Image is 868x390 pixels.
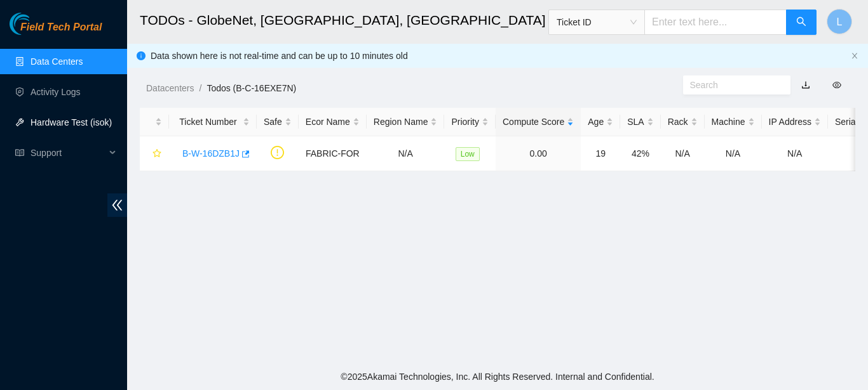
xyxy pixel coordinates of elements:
td: FABRIC-FOR [299,136,367,171]
span: star [153,149,161,159]
input: Search [690,78,774,92]
span: Ticket ID [557,13,637,32]
a: Activity Logs [31,87,81,97]
a: download [801,80,810,90]
span: read [15,148,24,157]
span: double-left [107,193,127,217]
td: N/A [705,136,762,171]
span: Low [456,147,480,161]
td: 19 [581,136,620,171]
td: N/A [661,136,705,171]
span: Field Tech Portal [20,22,102,34]
td: N/A [367,136,445,171]
a: Data Centers [31,56,83,67]
button: download [792,75,820,95]
a: Akamai TechnologiesField Tech Portal [10,23,102,39]
a: Datacenters [146,83,194,93]
span: search [796,16,806,29]
input: Enter text here... [644,10,787,35]
td: N/A [762,136,828,171]
button: star [147,143,162,164]
span: eye [832,81,841,89]
a: Todos (B-C-16EXE7N) [207,83,296,93]
span: L [837,14,843,30]
a: Hardware Test (isok) [31,117,112,127]
td: 0.00 [496,136,581,171]
button: L [827,9,852,34]
button: close [851,52,858,60]
span: Support [31,140,105,166]
td: 42% [620,136,660,171]
button: search [786,10,817,35]
a: B-W-16DZB1J [182,148,240,159]
span: exclamation-circle [271,146,284,159]
footer: © 2025 Akamai Technologies, Inc. All Rights Reserved. Internal and Confidential. [127,363,868,390]
span: / [199,83,201,93]
img: Akamai Technologies [10,13,64,35]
